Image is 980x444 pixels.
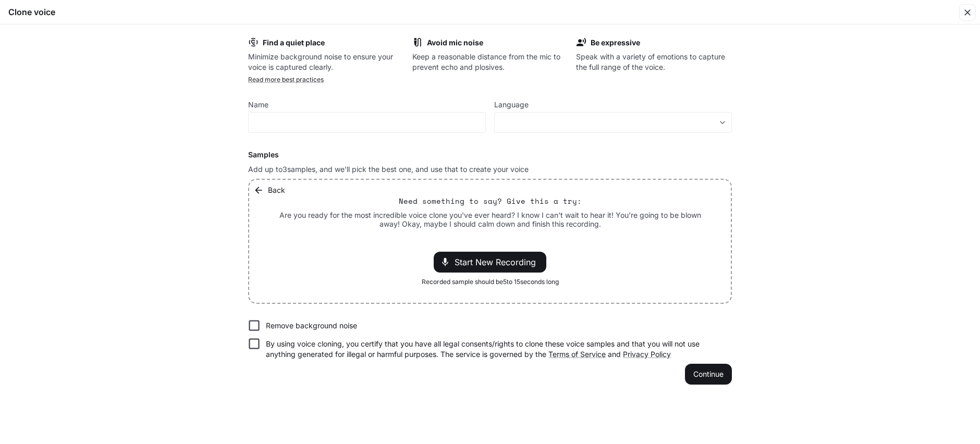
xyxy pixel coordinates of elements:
button: Continue [685,364,732,385]
div: ​ [495,117,731,128]
div: Start New Recording [434,252,546,273]
a: Terms of Service [548,350,606,359]
b: Be expressive [591,38,640,47]
p: Name [248,101,268,108]
p: Minimize background noise to ensure your voice is captured clearly. [248,52,404,72]
p: Keep a reasonable distance from the mic to prevent echo and plosives. [412,52,568,72]
p: Remove background noise [266,320,357,331]
b: Avoid mic noise [427,38,483,47]
p: By using voice cloning, you certify that you have all legal consents/rights to clone these voice ... [266,339,724,360]
p: Speak with a variety of emotions to capture the full range of the voice. [576,52,732,72]
p: Language [494,101,529,108]
span: Start New Recording [455,256,542,268]
button: Back [251,180,289,201]
h5: Clone voice [8,6,55,18]
b: Find a quiet place [263,38,325,47]
a: Privacy Policy [623,350,671,359]
a: Read more best practices [248,76,324,83]
span: Recorded sample should be 5 to 15 seconds long [422,277,559,287]
h6: Samples [248,150,732,160]
p: Add up to 3 samples, and we'll pick the best one, and use that to create your voice [248,164,732,175]
p: Need something to say? Give this a try: [399,196,582,206]
p: Are you ready for the most incredible voice clone you've ever heard? I know I can't wait to hear ... [274,211,706,229]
